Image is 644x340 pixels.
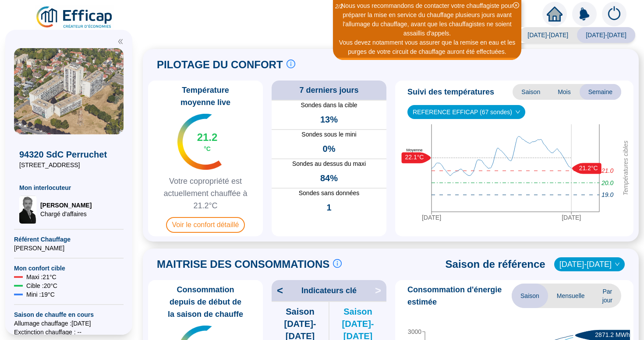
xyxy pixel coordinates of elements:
[333,259,342,268] span: info-circle
[408,328,421,335] tspan: 3000
[513,2,519,8] span: close-circle
[197,130,218,144] span: 21.2
[117,39,124,45] span: double-left
[547,6,563,22] span: home
[407,284,512,308] span: Consommation d'énergie estimée
[26,290,55,299] span: Mini : 19 °C
[323,143,336,155] span: 0%
[375,284,386,298] span: >
[602,2,626,26] img: alerts
[157,257,329,271] span: MAITRISE DES CONSOMMATIONS
[602,191,613,198] tspan: 19.0
[334,1,520,38] div: Nous vous recommandons de contacter votre chauffagiste pour préparer la mise en service du chauff...
[320,113,338,126] span: 13%
[40,201,92,210] span: [PERSON_NAME]
[272,159,386,168] span: Sondes au dessus du maxi
[446,257,545,271] span: Saison de référence
[579,164,598,171] text: 21.2°C
[580,84,621,100] span: Semaine
[407,86,494,98] span: Suivi des températures
[152,84,259,109] span: Température moyenne live
[272,284,283,298] span: <
[326,201,331,214] span: 1
[14,319,124,328] span: Allumage chauffage : [DATE]
[272,130,386,139] span: Sondes sous le mini
[166,217,245,233] span: Voir le confort détaillé
[177,114,222,170] img: indicateur températures
[35,5,114,30] img: efficap energie logo
[601,179,613,186] tspan: 20.0
[601,167,613,174] tspan: 21.0
[26,273,57,281] span: Maxi : 21 °C
[562,214,581,221] tspan: [DATE]
[14,310,124,319] span: Saison de chauffe en cours
[14,244,124,252] span: [PERSON_NAME]
[287,60,295,68] span: info-circle
[577,27,635,43] span: [DATE]-[DATE]
[204,144,211,153] span: °C
[157,58,283,72] span: PILOTAGE DU CONFORT
[413,105,520,119] span: REFERENCE EFFICAP (67 sondes)
[14,328,124,336] span: Exctinction chauffage : --
[14,264,124,273] span: Mon confort cible
[272,189,386,198] span: Sondes sans données
[515,109,520,115] span: down
[595,331,630,338] text: 2871.2 MWh
[549,84,580,100] span: Mois
[152,175,259,212] span: Votre copropriété est actuellement chauffée à 21.2°C
[152,284,259,320] span: Consommation depuis de début de la saison de chauffe
[14,235,124,244] span: Référent Chauffage
[320,172,338,184] span: 84%
[272,101,386,110] span: Sondes dans la cible
[405,154,424,161] text: 22.1°C
[19,148,118,161] span: 94320 SdC Perruchet
[615,262,620,267] span: down
[334,38,520,56] div: Vous devez notamment vous assurer que la remise en eau et les purges de votre circuit de chauffag...
[299,84,358,96] span: 7 derniers jours
[513,84,549,100] span: Saison
[559,258,619,271] span: 2023-2024
[19,161,118,169] span: [STREET_ADDRESS]
[622,140,629,196] tspan: Températures cibles
[512,284,548,308] span: Saison
[422,214,441,221] tspan: [DATE]
[572,2,597,26] img: alerts
[594,284,621,308] span: Par jour
[40,210,92,218] span: Chargé d'affaires
[335,3,343,10] i: 2 / 2
[519,27,577,43] span: [DATE]-[DATE]
[548,284,594,308] span: Mensuelle
[26,281,57,290] span: Cible : 20 °C
[19,183,118,192] span: Mon interlocuteur
[406,147,422,152] text: Moyenne
[19,196,37,224] img: Chargé d'affaires
[301,284,357,297] span: Indicateurs clé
